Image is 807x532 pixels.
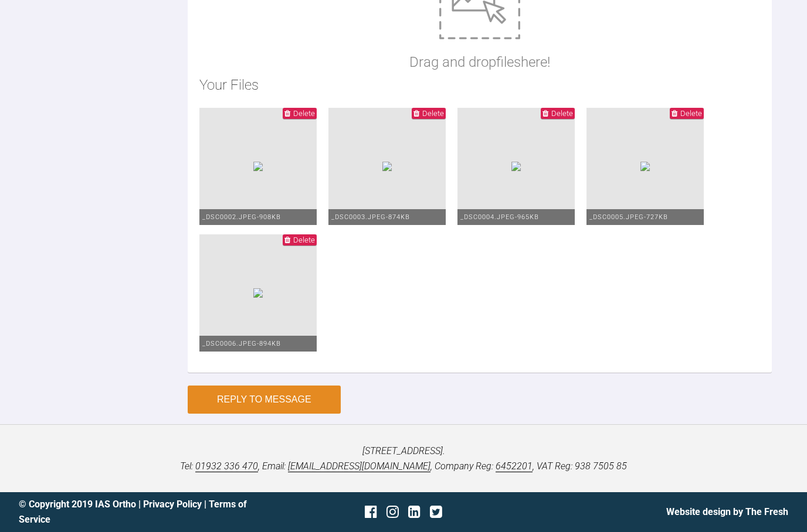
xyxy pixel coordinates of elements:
a: Terms of Service [19,499,247,525]
span: Delete [551,109,573,118]
span: _DSC0003.jpeg - 874KB [331,213,410,221]
p: [STREET_ADDRESS]. Tel: , Email: , Company Reg: , VAT Reg: 938 7505 85 [19,444,788,473]
div: © Copyright 2019 IAS Ortho | | [19,497,275,527]
span: _DSC0004.jpeg - 965KB [460,213,539,221]
h2: Your Files [199,74,760,96]
img: 4ac6fca3-d6bf-4350-b46d-1313b84e580e [253,288,263,298]
span: _DSC0002.jpeg - 908KB [202,213,281,221]
img: 65d2d8dd-62da-41dc-9b96-f2a32ecc9562 [511,162,521,171]
a: Website design by The Fresh [666,506,788,517]
img: 3eb56968-e540-4208-91dc-1901ee55aad2 [382,162,392,171]
span: Delete [293,236,315,244]
button: Reply to Message [188,386,341,414]
span: _DSC0006.jpeg - 894KB [202,340,281,347]
span: Delete [680,109,702,118]
img: 9bcc3cbb-0c8b-4dcf-b71c-7083dd03c024 [253,162,263,171]
span: Delete [293,109,315,118]
span: Delete [422,109,444,118]
a: Privacy Policy [143,499,202,510]
img: 7424f60d-3715-4330-9d3b-109dada7e6fe [640,162,650,171]
span: _DSC0005.jpeg - 727KB [589,213,668,221]
p: Drag and drop files here! [409,51,550,73]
